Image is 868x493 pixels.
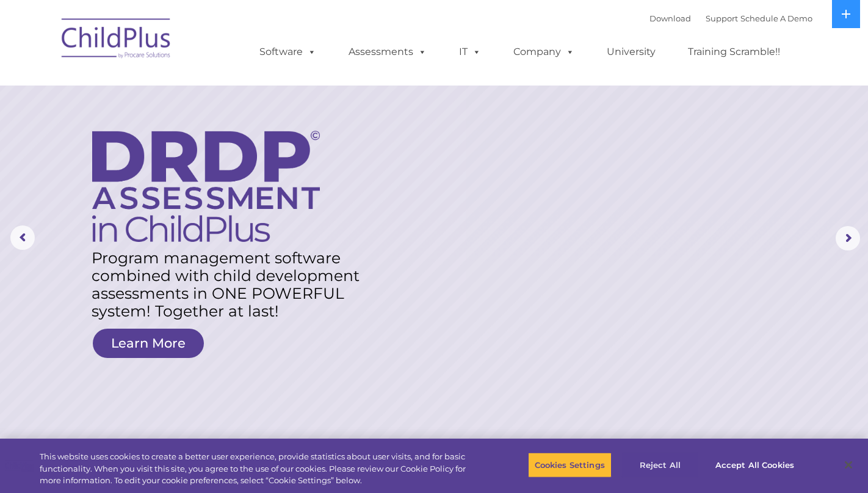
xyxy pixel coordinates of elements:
img: DRDP Assessment in ChildPlus [92,131,320,242]
a: Schedule A Demo [740,13,812,23]
rs-layer: Program management software combined with child development assessments in ONE POWERFUL system! T... [92,249,369,320]
a: Training Scramble!! [676,40,792,64]
button: Cookies Settings [528,452,612,478]
button: Close [835,451,862,478]
img: ChildPlus by Procare Solutions [56,10,178,71]
div: This website uses cookies to create a better user experience, provide statistics about user visit... [40,451,477,487]
a: Learn More [93,329,204,358]
span: Phone number [170,131,222,140]
a: Download [649,13,691,23]
a: Company [501,40,587,64]
a: University [595,40,668,64]
button: Accept All Cookies [709,452,801,478]
span: Last name [170,81,207,90]
font: | [649,13,812,23]
a: IT [447,40,493,64]
a: Support [706,13,738,23]
a: Software [247,40,328,64]
button: Reject All [622,452,698,478]
a: Assessments [336,40,439,64]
